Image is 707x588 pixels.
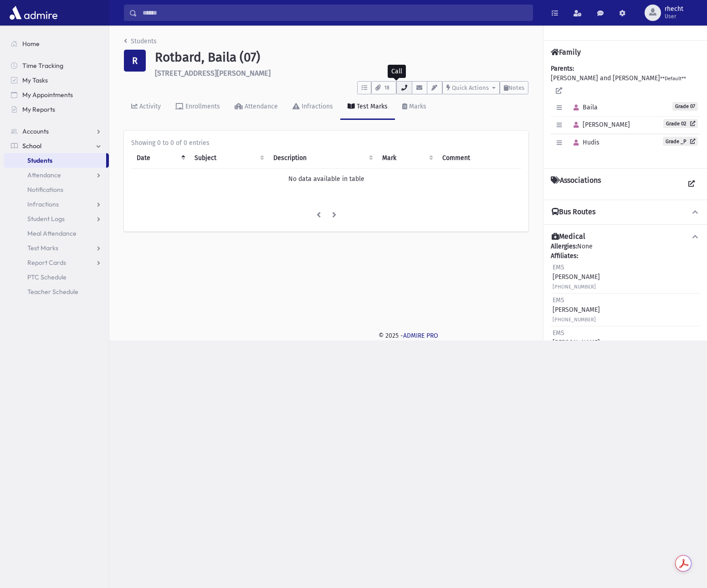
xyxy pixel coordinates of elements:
[243,103,278,110] div: Attendance
[7,4,60,22] img: AdmirePro
[124,37,157,45] a: Students
[403,332,438,340] a: ADMIRE PRO
[552,232,585,242] h4: Medical
[442,81,500,94] button: Quick Actions
[663,137,698,146] a: Grade _P
[4,241,109,255] a: Test Marks
[551,252,578,260] b: Affiliates:
[27,156,52,165] span: Students
[4,139,109,153] a: School
[569,121,630,129] span: [PERSON_NAME]
[551,64,700,161] div: [PERSON_NAME] and [PERSON_NAME]
[22,105,55,113] span: My Reports
[340,94,395,120] a: Test Marks
[22,76,48,84] span: My Tasks
[184,103,220,110] div: Enrollments
[4,124,109,139] a: Accounts
[137,5,533,21] input: Search
[452,84,489,91] span: Quick Actions
[131,138,521,148] div: Showing 0 to 0 of 0 entries
[553,263,600,291] div: [PERSON_NAME]
[131,148,189,169] th: Date: activate to sort column descending
[189,148,268,169] th: Subject: activate to sort column ascending
[395,94,434,120] a: Marks
[4,182,109,197] a: Notifications
[138,103,161,110] div: Activity
[27,229,77,237] span: Meal Attendance
[285,94,340,120] a: Infractions
[4,102,109,117] a: My Reports
[4,58,109,73] a: Time Tracking
[551,242,700,458] div: None
[124,50,146,72] div: R
[551,207,700,217] button: Bus Routes
[27,171,61,179] span: Attendance
[672,102,698,111] span: Grade 07
[131,168,521,189] td: No data available in table
[355,103,388,110] div: Test Marks
[663,119,698,128] a: Grade 02
[27,186,63,194] span: Notifications
[22,142,41,150] span: School
[27,288,78,296] span: Teacher Schedule
[300,103,333,110] div: Infractions
[4,255,109,270] a: Report Cards
[500,81,528,94] button: Notes
[371,81,396,94] button: 18
[553,284,596,290] small: [PHONE_NUMBER]
[168,94,227,120] a: Enrollments
[27,200,59,208] span: Infractions
[552,207,595,217] h4: Bus Routes
[551,48,581,57] h4: Family
[553,263,564,271] span: EMS
[569,103,598,111] span: Baila
[382,84,392,92] span: 18
[551,65,574,72] b: Parents:
[4,73,109,88] a: My Tasks
[683,176,700,192] a: View all Associations
[553,295,600,324] div: [PERSON_NAME]
[227,94,285,120] a: Attendance
[4,211,109,226] a: Student Logs
[388,65,406,78] div: Call
[508,84,524,91] span: Notes
[437,148,521,169] th: Comment
[124,36,157,50] nav: breadcrumb
[551,242,577,250] b: Allergies:
[551,176,601,192] h4: Associations
[4,88,109,102] a: My Appointments
[407,103,426,110] div: Marks
[22,127,49,135] span: Accounts
[27,215,65,223] span: Student Logs
[155,69,528,77] h6: [STREET_ADDRESS][PERSON_NAME]
[665,13,683,20] span: User
[22,62,63,70] span: Time Tracking
[553,328,600,357] div: [PERSON_NAME]
[22,91,73,99] span: My Appointments
[4,284,109,299] a: Teacher Schedule
[27,244,58,252] span: Test Marks
[155,50,528,65] h1: Rotbard, Baila (07)
[553,329,564,337] span: EMS
[4,270,109,284] a: PTC Schedule
[665,5,683,13] span: rhecht
[569,139,599,146] span: Hudis
[124,94,168,120] a: Activity
[4,226,109,241] a: Meal Attendance
[4,197,109,211] a: Infractions
[268,148,377,169] th: Description: activate to sort column ascending
[27,273,67,281] span: PTC Schedule
[27,258,66,267] span: Report Cards
[4,153,106,168] a: Students
[4,168,109,182] a: Attendance
[22,40,40,48] span: Home
[551,232,700,242] button: Medical
[377,148,437,169] th: Mark : activate to sort column ascending
[553,296,564,304] span: EMS
[553,317,596,323] small: [PHONE_NUMBER]
[4,36,109,51] a: Home
[124,331,692,340] div: © 2025 -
